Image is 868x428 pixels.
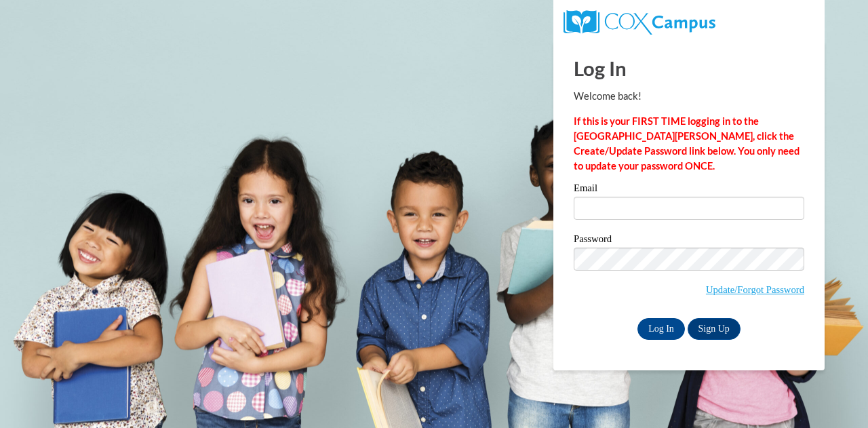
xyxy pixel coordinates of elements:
input: Log In [637,318,685,340]
strong: If this is your FIRST TIME logging in to the [GEOGRAPHIC_DATA][PERSON_NAME], click the Create/Upd... [574,115,800,172]
label: Email [574,183,804,197]
label: Password [574,234,804,248]
a: Update/Forgot Password [706,284,804,295]
img: COX Campus [564,10,715,35]
h1: Log In [574,54,804,82]
a: Sign Up [688,318,741,340]
p: Welcome back! [574,89,804,104]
